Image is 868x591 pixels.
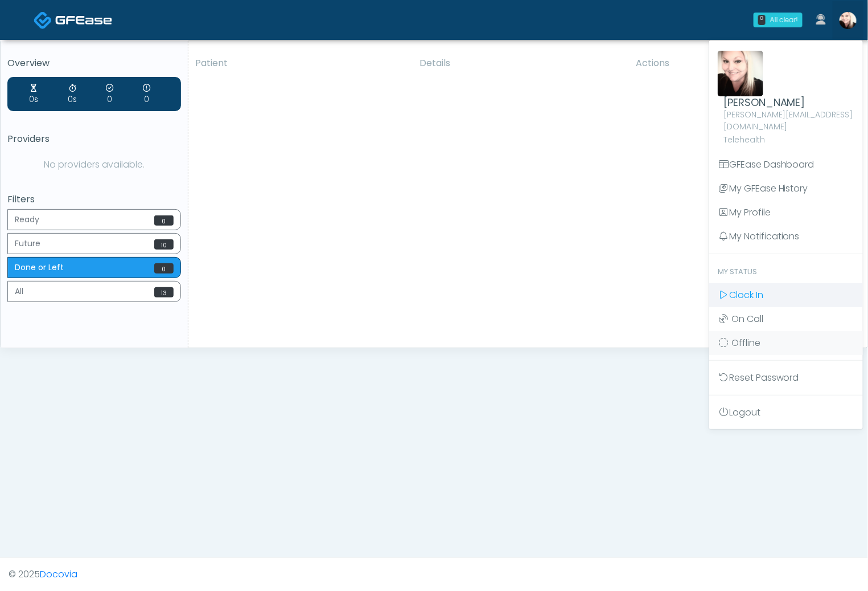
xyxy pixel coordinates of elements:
[709,177,863,201] a: My GFEase History
[723,96,854,109] h4: [PERSON_NAME]
[709,331,863,355] a: Offline
[413,50,629,77] th: Details
[7,209,181,230] button: Ready0
[188,50,413,77] th: Patient
[55,14,112,26] img: Docovia
[709,201,863,225] a: My Profile
[68,83,77,105] div: Average Review Time
[34,11,52,30] img: Docovia
[709,283,863,307] a: Clock In
[7,134,181,144] h5: Providers
[709,153,863,177] a: GFEase Dashboard
[718,51,763,96] img: Cynthia Petersen
[9,5,43,39] button: Open LiveChat chat widget
[840,12,857,29] img: Cynthia Petersen
[709,307,863,331] a: On Call
[709,366,863,390] a: Reset Password
[709,401,863,425] a: Logout
[106,83,113,105] div: Exams Completed
[718,267,757,276] span: My Status
[7,233,181,254] button: Future10
[154,287,174,297] span: 13
[723,134,854,146] p: Telehealth
[7,194,181,205] h5: Filters
[629,50,859,77] th: Actions
[770,15,798,25] div: All clear!
[154,215,174,226] span: 0
[747,8,809,32] a: 0 All clear!
[7,257,181,278] button: Done or Left0
[7,209,181,305] div: Basic example
[723,109,854,133] p: [PERSON_NAME][EMAIL_ADDRESS][DOMAIN_NAME]
[34,1,112,38] a: Docovia
[143,83,150,105] div: Extended Exams
[7,153,181,176] div: No providers available.
[154,239,174,250] span: 10
[709,225,863,248] a: My Notifications
[729,288,763,301] span: Clock In
[731,336,760,349] span: Offline
[7,281,181,302] button: All13
[758,15,766,25] div: 0
[29,83,38,105] div: Average Wait Time
[154,263,174,274] span: 0
[709,259,863,283] a: My Status
[7,58,181,68] h5: Overview
[731,312,763,325] span: On Call
[40,568,77,581] a: Docovia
